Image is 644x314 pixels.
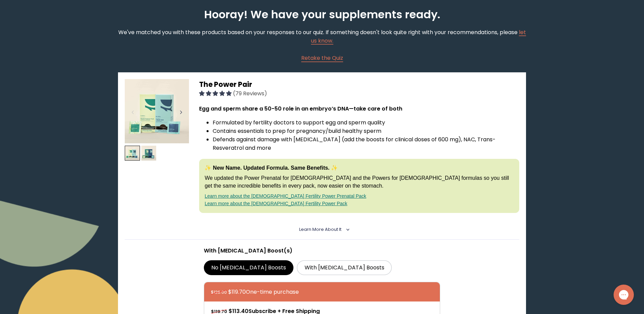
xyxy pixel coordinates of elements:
[301,54,343,62] span: Retake the Quiz
[125,146,140,161] img: thumbnail image
[297,260,392,275] label: With [MEDICAL_DATA] Boosts
[141,146,157,161] img: thumbnail image
[213,118,519,127] li: Formulated by fertility doctors to support egg and sperm quality
[299,226,345,233] summary: Learn More About it <
[311,28,526,45] a: let us know.
[205,165,338,171] strong: ✨ New Name. Updated Formula. Same Benefits. ✨
[200,6,445,23] h2: Hooray! We have your supplements ready.
[213,127,519,135] li: Contains essentials to prep for pregnancy/build healthy sperm
[233,90,267,97] span: (79 Reviews)
[125,79,189,143] img: thumbnail image
[205,193,366,199] a: Learn more about the [DEMOGRAPHIC_DATA] Fertility Power Prenatal Pack
[204,246,440,255] p: With [MEDICAL_DATA] Boost(s)
[343,228,350,231] i: <
[199,105,402,113] strong: Egg and sperm share a 50-50 role in an embryo’s DNA—take care of both
[205,174,514,190] p: We updated the Power Prenatal for [DEMOGRAPHIC_DATA] and the Powers for [DEMOGRAPHIC_DATA] formul...
[299,226,341,232] span: Learn More About it
[199,79,252,89] span: The Power Pair
[205,201,347,206] a: Learn more about the [DEMOGRAPHIC_DATA] Fertility Power Pack
[199,90,233,97] span: 4.92 stars
[118,28,526,45] p: We've matched you with these products based on your responses to our quiz. If something doesn't l...
[204,260,294,275] label: No [MEDICAL_DATA] Boosts
[610,282,637,307] iframe: Gorgias live chat messenger
[301,54,343,62] a: Retake the Quiz
[213,135,519,152] li: Defends against damage with [MEDICAL_DATA] (add the boosts for clinical doses of 600 mg), NAC, Tr...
